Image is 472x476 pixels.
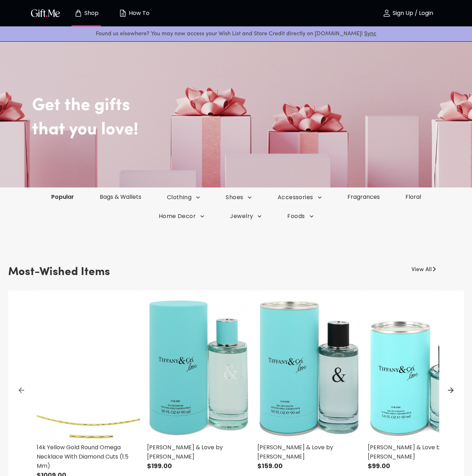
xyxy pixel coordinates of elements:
[158,212,204,220] span: Home Decor
[32,74,472,116] h2: Get the gifts
[257,290,361,471] a: Tiffany & Love by Tiffany[PERSON_NAME] & Love by [PERSON_NAME]$159.00
[368,461,471,471] p: $99.00
[37,290,140,438] img: 14k Yellow Gold Round Omega Necklace With Diamond Cuts (1.5 Mm)
[411,263,432,274] a: View All
[8,263,110,282] h3: Most-Wished Items
[114,2,153,25] button: How To
[154,193,213,201] button: Clothing
[287,212,313,220] span: Foods
[277,193,321,201] span: Accessories
[87,193,154,201] a: Bags & Wallets
[230,212,262,220] span: Jewelry
[368,443,471,461] p: [PERSON_NAME] & Love by [PERSON_NAME]
[372,2,443,25] button: Sign Up / Login
[147,290,250,471] a: Tiffany & Love by Tiffany[PERSON_NAME] & Love by [PERSON_NAME]$199.00
[6,29,466,38] p: Found us elsewhere? You may now access your Wish List and Store Credit directly on [DOMAIN_NAME]!
[274,212,326,220] button: Foods
[147,461,250,471] p: $199.00
[368,290,471,438] img: Tiffany & Love by Tiffany
[127,10,150,16] p: How To
[393,193,434,201] a: Floral
[368,290,471,471] a: Tiffany & Love by Tiffany[PERSON_NAME] & Love by [PERSON_NAME]$99.00
[119,9,127,17] img: how-to.svg
[257,461,361,471] p: $159.00
[167,193,200,201] span: Clothing
[257,290,361,438] img: Tiffany & Love by Tiffany
[257,443,361,461] p: [PERSON_NAME] & Love by [PERSON_NAME]
[29,9,62,17] button: GiftMe Logo
[147,443,250,461] p: [PERSON_NAME] & Love by [PERSON_NAME]
[264,193,334,201] button: Accessories
[143,290,254,472] div: Tiffany & Love by Tiffany[PERSON_NAME] & Love by [PERSON_NAME]$199.00
[364,31,376,37] a: Sync
[30,8,62,18] img: GiftMe Logo
[38,193,87,201] a: Popular
[254,290,364,472] div: Tiffany & Love by Tiffany[PERSON_NAME] & Love by [PERSON_NAME]$159.00
[37,443,140,471] p: 14k Yellow Gold Round Omega Necklace With Diamond Cuts (1.5 Mm)
[335,193,393,201] a: Fragrances
[67,2,106,25] button: Store page
[391,10,433,16] p: Sign Up / Login
[147,290,250,438] img: Tiffany & Love by Tiffany
[146,212,217,220] button: Home Decor
[213,193,264,201] button: Shoes
[217,212,274,220] button: Jewelry
[32,120,472,140] h2: that you love!
[83,10,99,16] p: Shop
[226,193,252,201] span: Shoes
